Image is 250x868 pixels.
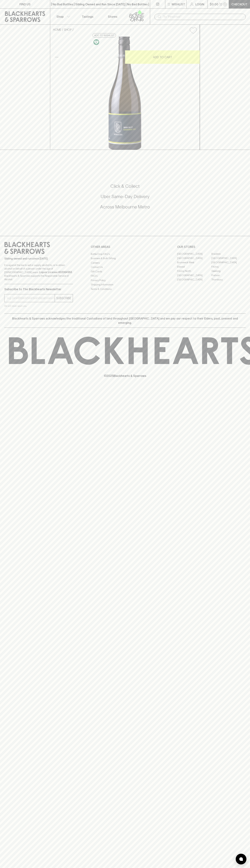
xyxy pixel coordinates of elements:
[93,38,100,46] a: Made without the use of any animal products.
[177,278,211,282] a: [GEOGRAPHIC_DATA]
[91,245,159,249] p: OTHER AREAS
[7,316,243,325] p: Blackhearts & Sparrows acknowledges the traditional Custodians of land throughout [GEOGRAPHIC_DAT...
[56,296,71,300] p: SUBSCRIBE
[91,283,159,287] a: Shipping Information
[91,256,159,261] a: Business & Bulk Gifting
[177,252,211,256] a: [GEOGRAPHIC_DATA]
[91,274,159,278] a: FAQ's
[188,26,198,35] button: Add to wishlist
[211,256,246,260] a: [GEOGRAPHIC_DATA]
[39,271,72,274] strong: Liquor License #32064953
[4,263,73,281] p: It is against the law to sell or supply alcohol to, or to obtain alcohol on behalf of a person un...
[125,50,200,64] button: ADD TO CART
[4,287,73,291] p: Subscribe to The Blackhearts Newsletter
[55,294,73,302] button: SUBSCRIBE
[177,260,211,265] a: Brunswick West
[75,9,100,24] a: Tastings
[19,2,31,6] p: FIND US
[153,55,172,59] p: ADD TO CART
[4,257,73,260] p: Sibling owned and run since [DATE]
[4,194,246,199] h5: Uber Same-Day Delivery
[177,265,211,269] a: Elwood
[91,261,159,265] a: Careers
[53,28,61,31] a: HOME
[91,252,159,256] a: Bottle Drop FAQ's
[211,278,246,282] a: Thornbury
[91,278,159,282] a: Privacy Policy
[211,260,246,265] a: [GEOGRAPHIC_DATA]
[177,269,211,273] a: Fitzroy North
[50,9,75,24] button: Shop
[239,857,243,861] img: bubble-icon
[4,304,73,308] p: We will never spam you
[211,273,246,278] a: Prahran
[4,204,246,210] h5: Across Melbourne Metro
[224,3,226,5] p: 0
[195,2,204,6] p: Login
[4,169,246,229] div: Call to action block
[211,265,246,269] a: Fitzroy
[231,2,247,6] p: Checkout
[108,14,117,19] p: Stores
[64,28,72,31] a: SHOP
[177,256,211,260] a: [GEOGRAPHIC_DATA]
[163,14,243,20] input: Try "Pinot noir"
[172,2,185,6] p: Wishlist
[91,287,159,291] a: Terms & Conditions
[177,245,246,249] p: OUR STORES
[82,14,93,19] p: Tastings
[211,252,246,256] a: Braddon
[50,37,200,150] img: 39605.png
[93,39,99,45] img: Vegan
[91,265,159,269] a: Contact Us
[4,183,246,189] h5: Click & Collect
[100,9,125,24] a: Stores
[91,269,159,274] a: Gift Cards
[56,14,64,19] p: Shop
[210,2,218,6] p: $0.00
[7,295,55,301] input: e.g. jane@blackheartsandsparrows.com.au
[177,273,211,278] a: [GEOGRAPHIC_DATA]
[93,33,116,38] button: Add to wishlist
[211,269,246,273] a: Geelong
